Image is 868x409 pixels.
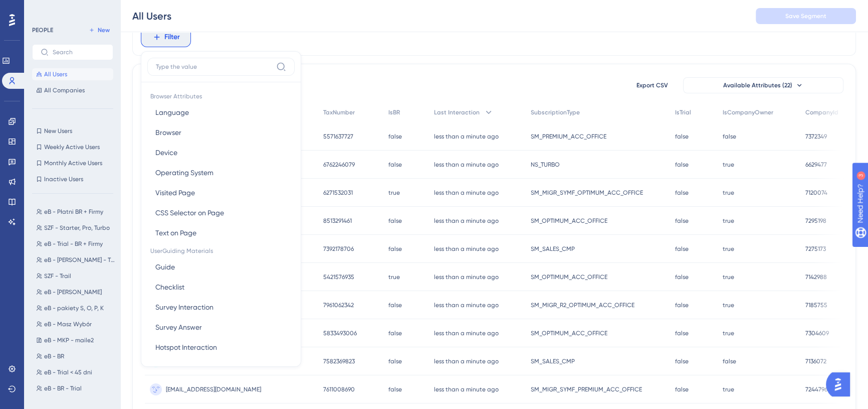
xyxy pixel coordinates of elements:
span: true [723,329,734,337]
span: eB - Trial - BR + Firmy [44,240,103,248]
button: Device [147,143,295,163]
span: false [388,357,402,365]
span: SM_SALES_CMP [531,357,575,365]
span: true [723,161,734,169]
span: false [388,301,402,309]
span: false [388,245,402,253]
span: Text on Page [155,227,196,239]
span: false [388,161,402,169]
div: 3 [70,5,73,13]
button: eB - Płatni BR + Firmy [32,206,119,218]
span: true [723,301,734,309]
button: CSS Selector on Page [147,203,295,223]
span: SM_OPTIMUM_ACC_OFFICE [531,217,607,225]
button: eB - MKP - maile2 [32,334,119,346]
span: 5421576935 [323,273,354,281]
span: 7582369823 [323,357,355,365]
time: less than a minute ago [434,245,499,252]
button: eB - [PERSON_NAME] - TRIAL [32,254,119,266]
span: SM_MIGR_SYMF_OPTIMUM_ACC_OFFICE [531,189,643,197]
button: Available Attributes (22) [683,77,843,93]
span: eB - [PERSON_NAME] [44,288,102,296]
span: Guide [155,261,175,273]
div: PEOPLE [32,26,53,34]
span: true [723,273,734,281]
span: false [388,217,402,225]
span: 7275173 [805,245,826,253]
span: SM_MIGR_R2_OPTIMUM_ACC_OFFICE [531,301,634,309]
span: true [723,189,734,197]
span: [EMAIL_ADDRESS][DOMAIN_NAME] [166,385,261,393]
span: Hotspot Interaction [155,341,217,353]
span: 7185755 [805,301,827,309]
span: 7961062342 [323,301,354,309]
button: Inactive Users [32,173,113,185]
span: eB - pakiety S, O, P, K [44,304,104,312]
button: eB - Trial - BR + Firmy [32,238,119,250]
span: Available Attributes (22) [723,81,792,89]
span: Language [155,106,189,118]
span: Browser Attributes [147,88,295,102]
button: eB - Masz Wybór [32,318,119,330]
span: false [675,132,689,141]
span: eB - Płatni BR + Firmy [44,208,103,216]
span: 7295198 [805,217,826,225]
span: UserGuiding Materials [147,243,295,257]
span: false [675,189,689,197]
span: true [723,217,734,225]
span: SM_PREMIUM_ACC_OFFICE [531,132,606,141]
span: 5571637727 [323,132,353,141]
span: 8513291461 [323,217,352,225]
span: SM_SALES_CMP [531,245,575,253]
span: SM_MIGR_SYMF_PREMIUM_ACC_OFFICE [531,385,642,393]
span: eB - Masz Wybór [44,320,92,328]
span: CompanyId [805,108,838,116]
span: false [388,329,402,337]
time: less than a minute ago [434,330,499,337]
button: Filter [141,27,191,47]
button: Hotspot Interaction [147,337,295,357]
button: Survey Interaction [147,297,295,317]
span: Monthly Active Users [44,159,102,167]
span: eB - BR [44,352,64,360]
span: Filter [164,31,180,43]
span: Export CSV [636,81,668,89]
span: SubscriptionType [531,108,580,116]
button: Export CSV [627,77,677,93]
button: eB - pakiety S, O, P, K [32,302,119,314]
span: 7372349 [805,132,827,141]
button: Save Segment [756,8,856,24]
span: IsTrial [675,108,691,116]
span: IsCompanyOwner [723,108,773,116]
span: 7120074 [805,189,827,197]
span: Device [155,147,177,159]
span: Visited Page [155,187,195,199]
span: false [723,357,736,365]
button: Browser [147,122,295,143]
time: less than a minute ago [434,217,499,224]
span: New [98,26,110,34]
button: New [85,24,113,36]
span: false [675,301,689,309]
span: SM_OPTIMUM_ACC_OFFICE [531,273,607,281]
span: Browser [155,126,181,139]
iframe: UserGuiding AI Assistant Launcher [826,369,856,399]
button: Text on Page [147,223,295,243]
button: eB - BR [32,350,119,362]
button: All Companies [32,84,113,96]
span: 7244796 [805,385,827,393]
span: Survey Answer [155,321,202,333]
span: All Users [44,70,67,78]
span: true [723,385,734,393]
span: Save Segment [785,12,826,20]
span: false [675,161,689,169]
div: All Users [132,9,171,23]
span: NS_TURBO [531,161,560,169]
span: false [675,217,689,225]
span: Need Help? [24,3,63,15]
time: less than a minute ago [434,189,499,196]
time: less than a minute ago [434,358,499,365]
input: Type the value [156,63,272,71]
span: false [675,329,689,337]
